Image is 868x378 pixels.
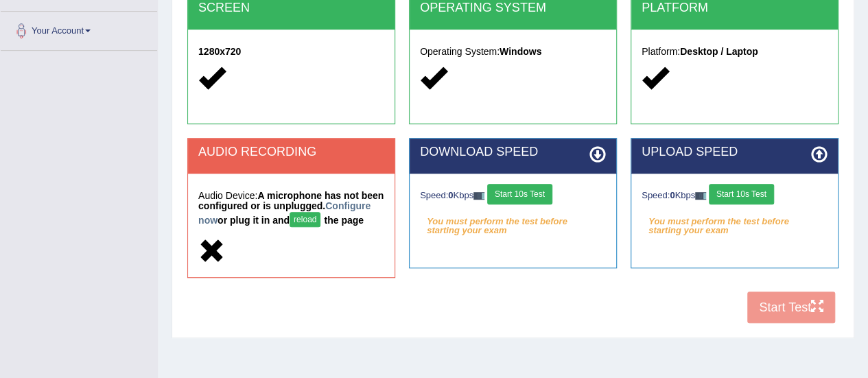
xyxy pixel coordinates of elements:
div: Speed: Kbps [420,184,606,208]
h2: UPLOAD SPEED [642,145,828,159]
strong: 1280x720 [198,46,241,57]
h5: Audio Device: [198,191,384,231]
h2: SCREEN [198,1,384,15]
strong: Desktop / Laptop [680,46,758,57]
img: ajax-loader-fb-connection.gif [695,192,706,200]
em: You must perform the test before starting your exam [420,211,606,232]
h5: Operating System: [420,47,606,57]
button: reload [290,212,320,227]
h2: OPERATING SYSTEM [420,1,606,15]
button: Start 10s Test [487,184,552,204]
h2: PLATFORM [642,1,828,15]
em: You must perform the test before starting your exam [642,211,828,232]
a: Your Account [1,12,157,46]
strong: 0 [448,190,453,200]
h5: Platform: [642,47,828,57]
img: ajax-loader-fb-connection.gif [473,192,484,200]
strong: Windows [500,46,541,57]
strong: A microphone has not been configured or is unplugged. or plug it in and the page [198,190,384,226]
a: Configure now [198,200,371,226]
h2: AUDIO RECORDING [198,145,384,159]
button: Start 10s Test [709,184,774,204]
h2: DOWNLOAD SPEED [420,145,606,159]
strong: 0 [670,190,675,200]
div: Speed: Kbps [642,184,828,208]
